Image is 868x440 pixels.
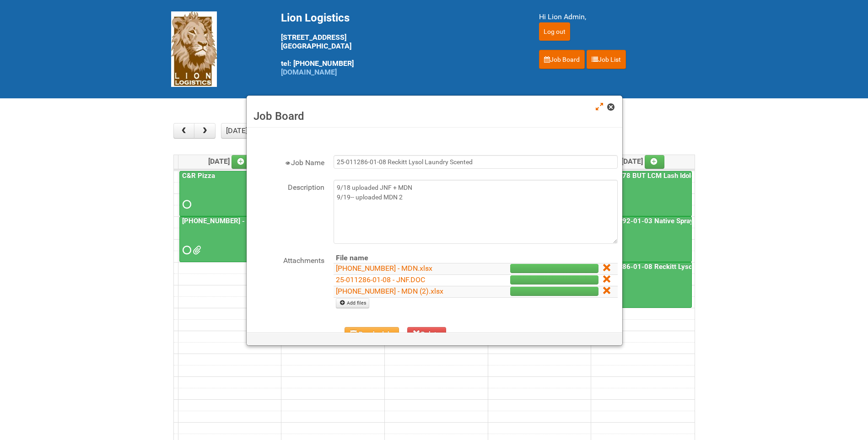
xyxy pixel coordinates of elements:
[232,155,252,169] a: Add an event
[345,327,399,341] button: Reschedule
[592,171,692,217] a: 25-058978 BUT LCM Lash Idole US / Retest
[539,50,585,69] a: Job Board
[208,157,252,166] span: [DATE]
[281,11,516,76] div: [STREET_ADDRESS] [GEOGRAPHIC_DATA] tel: [PHONE_NUMBER]
[251,155,324,168] label: Job Name
[253,109,615,123] h3: Job Board
[539,11,697,22] div: Hi Lion Admin,
[593,172,733,180] a: 25-058978 BUT LCM Lash Idole US / Retest
[334,253,474,263] th: File name
[336,275,425,284] a: 25-011286-01-08 - JNF.DOC
[593,217,747,225] a: 25-047392-01-03 Native Spray Rapid Response
[251,180,324,193] label: Description
[221,123,252,139] button: [DATE]
[179,171,279,217] a: C&R Pizza
[281,68,337,76] a: [DOMAIN_NAME]
[180,217,313,225] a: [PHONE_NUMBER] - Naked Reformulation
[645,155,665,169] a: Add an event
[334,180,618,244] textarea: 9/18 uploaded JNF + MDN 9/19-- uploaded MDN 2
[180,172,217,180] a: C&R Pizza
[281,11,350,24] span: Lion Logistics
[621,157,665,166] span: [DATE]
[336,264,432,273] a: [PHONE_NUMBER] - MDN.xlsx
[407,327,447,341] button: Delete
[587,50,626,69] a: Job List
[251,253,324,266] label: Attachments
[592,262,692,308] a: 25-011286-01-08 Reckitt Lysol Laundry Scented - BLINDING (hold slot)
[336,298,369,308] a: Add files
[179,216,279,262] a: [PHONE_NUMBER] - Naked Reformulation
[171,11,217,87] img: Lion Logistics
[539,22,570,41] input: Log out
[336,287,443,295] a: [PHONE_NUMBER] - MDN (2).xlsx
[171,44,217,53] a: Lion Logistics
[592,216,692,262] a: 25-047392-01-03 Native Spray Rapid Response
[183,247,189,253] span: Requested
[183,201,189,208] span: Requested
[193,247,199,253] span: MDN - 25-055556-01 (2).xlsx MDN - 25-055556-01.xlsx JNF - 25-055556-01.doc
